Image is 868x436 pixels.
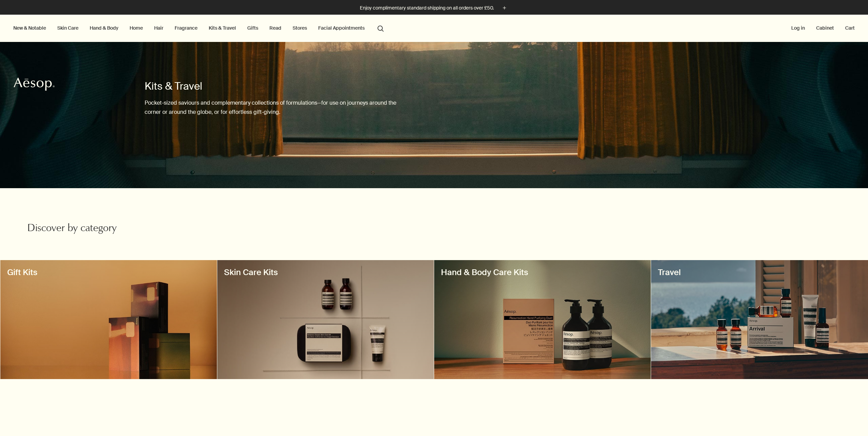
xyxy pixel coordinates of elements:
[56,24,80,32] a: Skin Care
[12,15,387,42] nav: primary
[88,24,120,32] a: Hand & Body
[246,24,260,32] a: Gifts
[815,24,835,32] a: Cabinet
[217,260,434,379] a: Aesop skincare products and a kit arranged alongside a white object on a beige textured surface.S...
[173,24,199,32] a: Fragrance
[291,24,308,32] button: Stores
[12,24,47,32] button: New & Notable
[0,260,217,379] a: Three of Aesop's Seasonal Gift Kits for 2024Gift Kits
[844,24,856,32] button: Cart
[658,267,861,278] h3: Travel
[268,24,283,32] a: Read
[207,24,237,32] a: Kits & Travel
[145,98,407,117] p: Pocket-sized saviours and complementary collections of formulations—for use on journeys around th...
[790,15,856,42] nav: supplementary
[27,222,298,236] h2: Discover by category
[360,4,494,12] p: Enjoy complimentary standard shipping on all orders over £50.
[651,260,868,379] a: A view of buildings through the windowsTravel
[434,260,651,379] a: Aesop Resurrection duet set paper packaging arranged next to two Aesop amber pump bottles on a wo...
[790,24,806,32] button: Log in
[14,77,55,91] svg: Aesop
[317,24,366,32] a: Facial Appointments
[153,24,165,32] a: Hair
[360,4,508,12] button: Enjoy complimentary standard shipping on all orders over £50.
[224,267,427,278] h3: Skin Care Kits
[128,24,144,32] a: Home
[374,21,387,34] button: Open search
[12,76,56,94] a: Aesop
[441,267,644,278] h3: Hand & Body Care Kits
[7,267,210,278] h3: Gift Kits
[145,79,407,93] h1: Kits & Travel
